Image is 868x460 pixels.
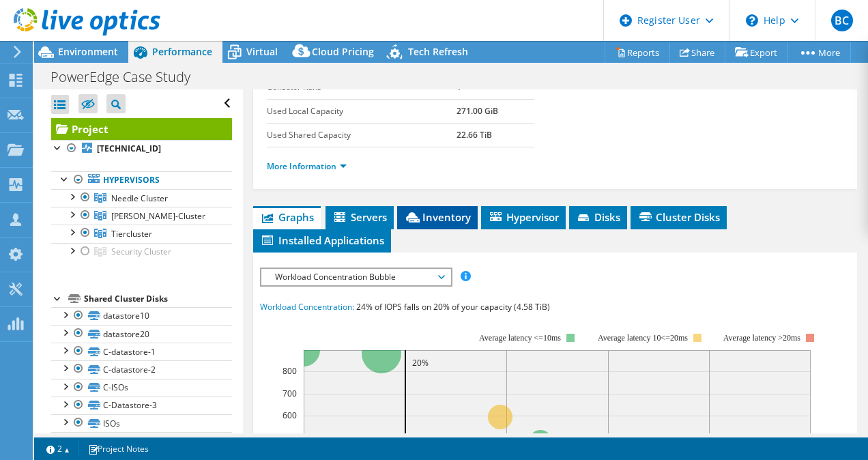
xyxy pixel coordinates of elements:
b: 271.00 GiB [457,105,498,117]
a: C-datastore-2 [51,360,232,378]
a: More Information [267,160,347,172]
a: More [787,42,851,63]
b: [TECHNICAL_ID] [97,143,161,154]
b: 1 [457,81,461,93]
text: 600 [283,409,297,421]
span: Hypervisor [488,210,559,224]
span: Cluster Disks [637,210,720,224]
a: Reports [605,42,670,63]
a: Export [725,42,788,63]
a: C-ISOs [51,379,232,397]
a: C-Datastore-3 [51,397,232,414]
span: Graphs [260,210,314,224]
tspan: Average latency 10<=20ms [598,333,688,343]
span: Needle Cluster [111,192,168,204]
span: Servers [332,210,387,224]
h1: PowerEdge Case Study [44,70,212,85]
a: Security Cluster [51,243,232,261]
a: Taylor-Cluster [51,207,232,225]
span: Tech Refresh [408,45,468,58]
div: Shared Cluster Disks [84,291,232,307]
span: [PERSON_NAME]-Cluster [111,210,205,222]
label: Used Local Capacity [267,104,457,118]
a: Project [51,118,232,140]
tspan: Average latency <=10ms [479,333,561,343]
a: datastore20 [51,325,232,343]
text: Average latency >20ms [723,333,800,343]
span: Inventory [404,210,471,224]
b: 22.66 TiB [457,129,492,141]
text: 700 [283,388,297,399]
a: ISOs [51,414,232,432]
a: Hypervisors [51,171,232,189]
label: Used Shared Capacity [267,128,457,142]
a: Datastore-10 [51,432,232,450]
span: Cloud Pricing [312,45,374,58]
span: BC [831,10,853,31]
a: datastore10 [51,307,232,325]
span: Workload Concentration Bubble [268,269,444,285]
span: Environment [58,45,118,58]
a: C-datastore-1 [51,343,232,360]
a: Project Notes [78,440,158,457]
span: Performance [152,45,212,58]
span: Workload Concentration: [260,301,354,313]
span: 24% of IOPS falls on 20% of your capacity (4.58 TiB) [356,301,550,313]
a: Needle Cluster [51,189,232,207]
text: 800 [283,365,297,377]
a: 2 [37,440,79,457]
span: Tiercluster [111,228,152,240]
span: Installed Applications [260,233,384,247]
span: Security Cluster [111,246,171,257]
text: 500 [283,432,297,444]
a: Tiercluster [51,225,232,242]
svg: \n [746,14,758,27]
a: [TECHNICAL_ID] [51,140,232,158]
text: 20% [412,357,429,369]
a: Share [669,42,725,63]
span: Virtual [246,45,278,58]
span: Disks [576,210,620,224]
